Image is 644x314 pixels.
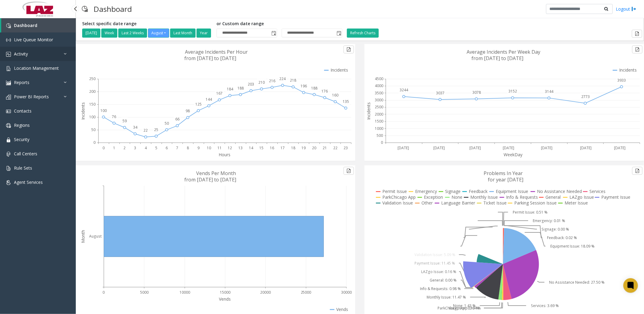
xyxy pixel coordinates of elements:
text: General: 0.00 % [430,278,457,283]
text: 135 [343,99,349,104]
text: 13 [238,145,243,150]
button: Last 2 Weeks [118,29,147,38]
span: Live Queue Monitor [14,37,53,42]
text: 1000 [375,126,383,131]
text: Services: 3.69 % [531,303,559,308]
button: Export to pdf [344,167,354,175]
text: [DATE] [580,145,592,150]
img: 'icon' [6,180,11,185]
text: 10000 [179,290,190,295]
text: WeekDay [504,152,523,157]
text: Exception [424,194,443,200]
span: Toggle popup [335,29,342,37]
text: 3500 [375,90,383,96]
text: Emergency: 0.01 % [533,218,565,223]
text: 188 [311,86,317,91]
text: ParkChicago App [382,194,416,200]
text: [DATE] [433,145,445,150]
text: 200 [89,89,96,94]
text: Validation Issue: 5.09 % [414,252,455,257]
img: 'icon' [6,23,11,28]
text: Vends [336,306,348,312]
img: 'icon' [6,52,11,57]
text: Permit Issue: 0.51 % [513,210,548,215]
button: Export to pdf [632,30,642,38]
text: 14 [249,145,253,150]
img: 'icon' [6,137,11,142]
text: [DATE] [469,145,481,150]
span: Regions [14,122,30,128]
text: Signage: 0.00 % [542,227,569,232]
text: Language Barrier [441,200,475,206]
text: 176 [322,89,328,94]
text: [DATE] [503,145,515,150]
h5: Select specific date range [82,21,212,26]
text: Feedback [469,188,488,194]
text: 9 [197,145,200,150]
text: 15000 [220,290,230,295]
text: Exception: 0.17 % [450,306,480,311]
text: 17 [280,145,285,150]
text: August [89,234,102,239]
span: Activity [14,51,28,57]
text: 2000 [375,112,383,117]
text: 11 [217,145,222,150]
text: Monthly Issue [470,194,498,200]
span: Location Management [14,65,59,71]
text: Other [421,200,433,206]
text: 196 [300,83,307,89]
span: Reports [14,79,29,85]
text: 167 [216,91,223,96]
text: Parking Session Issue [514,200,557,206]
text: Hours [219,152,231,157]
button: Refresh Charts [347,29,379,38]
text: Equipment Issue: 18.09 % [550,244,595,249]
text: No Assistance Needed [537,188,582,194]
text: 210 [258,80,265,85]
img: 'icon' [6,123,11,128]
text: 4000 [375,83,383,88]
text: [DATE] [397,145,409,150]
text: None: 1.43 % [453,303,476,308]
text: 3144 [545,89,554,94]
text: 250 [89,76,96,81]
text: 0 [102,145,105,150]
img: 'icon' [6,166,11,171]
button: Week [101,29,117,38]
text: 10 [207,145,211,150]
text: Incidents [366,102,371,120]
img: 'icon' [6,66,11,71]
text: Validation Issue [382,200,413,206]
text: 30000 [341,290,352,295]
text: from [DATE] to [DATE] [185,176,236,183]
text: Payment Issue [601,194,630,200]
text: 203 [248,82,254,87]
text: 1500 [375,119,383,124]
text: Equipment Issue [496,188,528,194]
text: 3078 [472,90,481,95]
text: Incidents [619,67,637,73]
text: 218 [290,78,296,83]
text: 4 [145,145,147,150]
text: 7 [176,145,178,150]
text: 12 [228,145,232,150]
text: 18 [291,145,295,150]
text: Feedback: 0.02 % [547,235,577,240]
img: logout [632,6,636,12]
text: 20 [312,145,316,150]
text: 0 [93,140,96,145]
span: Security [14,137,29,142]
text: Emergency [415,188,437,194]
text: 22 [143,128,148,133]
text: 20000 [260,290,271,295]
text: Meter Issue [565,200,588,206]
img: 'icon' [6,109,11,114]
text: 3244 [400,87,408,93]
text: 2 [123,145,126,150]
text: 34 [133,125,138,130]
text: [DATE] [614,145,626,150]
text: 23 [344,145,348,150]
text: 25000 [301,290,311,295]
button: Last Month [170,29,196,38]
text: Vends [219,296,231,302]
